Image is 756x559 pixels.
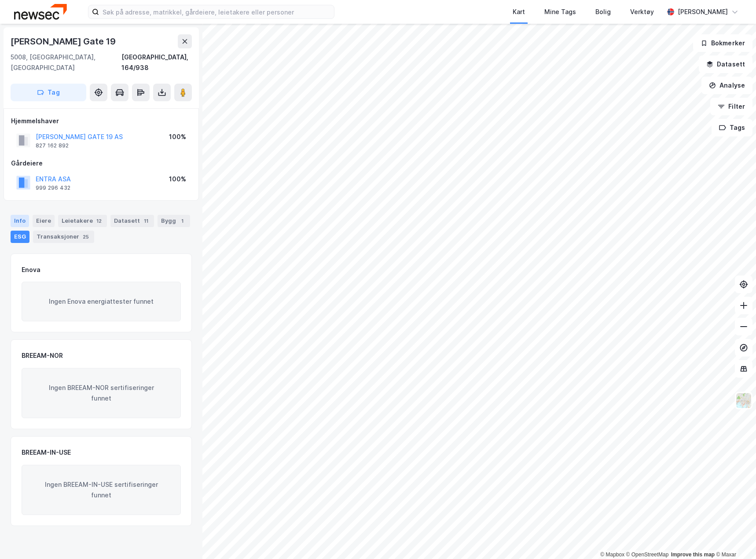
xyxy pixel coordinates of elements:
a: Improve this map [671,552,715,558]
div: Verktøy [630,7,654,17]
a: OpenStreetMap [626,552,669,558]
button: Tag [11,84,86,101]
div: Gårdeiere [11,158,191,169]
a: Mapbox [600,552,624,558]
div: Ingen BREEAM-IN-USE sertifiseringer funnet [22,465,181,515]
button: Bokmerker [693,34,752,52]
div: ESG [11,231,29,243]
div: 12 [95,217,103,225]
div: [PERSON_NAME] [678,7,728,17]
div: 100% [169,132,186,142]
input: Søk på adresse, matrikkel, gårdeiere, leietakere eller personer [99,5,334,18]
div: Bolig [595,7,611,17]
div: Ingen Enova energiattester funnet [22,282,181,321]
div: Enova [22,265,40,275]
div: 25 [81,232,91,241]
button: Tags [712,119,752,136]
img: Z [735,392,752,409]
div: Mine Tags [544,7,576,17]
div: Transaksjoner [33,231,94,243]
div: Info [11,215,29,227]
div: BREEAM-NOR [22,350,63,361]
div: Hjemmelshaver [11,116,191,126]
div: Datasett [110,215,154,227]
div: Eiere [33,215,55,227]
div: [GEOGRAPHIC_DATA], 164/938 [121,52,192,73]
iframe: Chat Widget [712,517,756,559]
div: 827 162 892 [36,142,69,149]
div: Leietakere [58,215,107,227]
img: newsec-logo.f6e21ccffca1b3a03d2d.png [14,4,67,19]
div: 1 [178,217,187,225]
div: 11 [142,217,150,225]
div: BREEAM-IN-USE [22,447,71,458]
div: [PERSON_NAME] Gate 19 [11,34,117,48]
button: Filter [710,98,752,115]
div: Ingen BREEAM-NOR sertifiseringer funnet [22,368,181,418]
div: 100% [169,174,186,184]
button: Datasett [699,55,752,73]
button: Analyse [701,77,752,94]
div: 999 296 432 [36,184,70,191]
div: Bygg [158,215,190,227]
div: 5008, [GEOGRAPHIC_DATA], [GEOGRAPHIC_DATA] [11,52,121,73]
div: Kart [513,7,525,17]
